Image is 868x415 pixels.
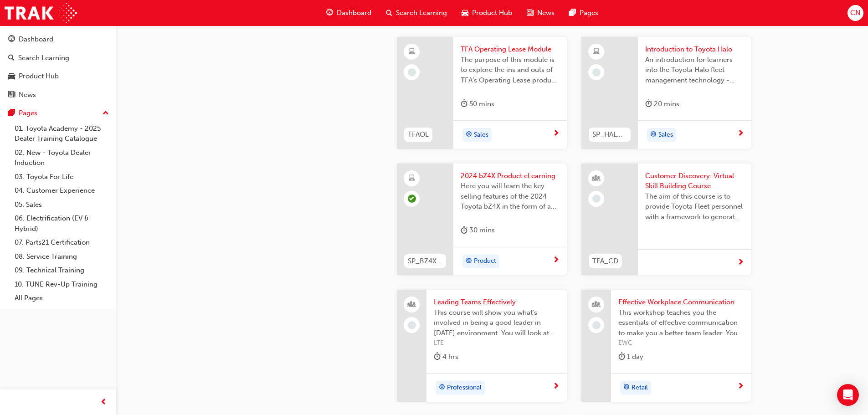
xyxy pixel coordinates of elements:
span: Pages [580,8,598,18]
span: next-icon [553,256,560,265]
div: 1 day [618,351,643,363]
span: Leading Teams Effectively [434,297,560,307]
a: TFA_CDCustomer Discovery: Virtual Skill Building CourseThe aim of this course is to provide Toyot... [581,164,751,276]
span: Customer Discovery: Virtual Skill Building Course [645,171,744,191]
a: SP_HALO_INTRO_1223_ELIntroduction to Toyota HaloAn introduction for learners into the Toyota Halo... [581,37,751,149]
span: Product Hub [472,8,512,18]
span: target-icon [466,129,472,141]
span: This workshop teaches you the essentials of effective communication to make you a better team lea... [618,307,744,338]
span: Sales [658,130,673,140]
span: Search Learning [396,8,447,18]
a: 09. Technical Training [11,263,113,277]
span: guage-icon [8,36,15,44]
a: Effective Workplace CommunicationThis workshop teaches you the essentials of effective communicat... [581,290,751,402]
span: target-icon [439,382,445,394]
span: Retail [632,383,648,393]
span: Here you will learn the key selling features of the 2024 Toyota bZ4X in the form of a virtual 6-p... [461,181,560,212]
span: Sales [474,130,488,140]
span: Dashboard [337,8,371,18]
div: Pages [19,108,37,118]
div: Product Hub [19,71,59,82]
div: Search Learning [18,53,69,63]
span: TFAOL [408,129,429,140]
div: 30 mins [461,225,495,236]
a: search-iconSearch Learning [379,4,454,22]
a: Search Learning [4,50,113,67]
div: News [19,90,36,100]
a: Dashboard [4,31,113,48]
a: TFAOLTFA Operating Lease ModuleThe purpose of this module is to explore the ins and outs of TFA’s... [397,37,567,149]
button: DashboardSearch LearningProduct HubNews [4,29,113,105]
div: 50 mins [461,98,494,110]
a: 04. Customer Experience [11,184,113,198]
span: duration-icon [618,351,625,363]
a: news-iconNews [519,4,562,22]
a: Leading Teams EffectivelyThis course will show you what's involved in being a good leader in [DAT... [397,290,567,402]
span: duration-icon [461,98,467,110]
span: up-icon [103,108,109,119]
a: 02. New - Toyota Dealer Induction [11,146,113,170]
span: learningResourceType_ELEARNING-icon [409,46,415,58]
span: learningResourceType_ELEARNING-icon [593,46,600,58]
span: Professional [447,383,482,393]
span: 2024 bZ4X Product eLearning [461,171,560,181]
span: learningRecordVerb_NONE-icon [408,321,416,329]
img: Trak [5,3,77,23]
span: SP_HALO_INTRO_1223_EL [592,129,627,140]
span: search-icon [386,7,392,19]
span: prev-icon [100,397,107,408]
span: learningRecordVerb_NONE-icon [592,195,601,203]
span: learningResourceType_INSTRUCTOR_LED-icon [593,173,600,184]
a: SP_BZ4X_NM_0224_EL012024 bZ4X Product eLearningHere you will learn the key selling features of th... [397,164,567,276]
a: 08. Service Training [11,250,113,264]
span: people-icon [409,299,415,311]
span: EWC [618,338,744,348]
span: learningRecordVerb_NONE-icon [592,68,601,77]
span: next-icon [737,259,744,267]
span: news-icon [8,91,15,99]
span: TFA Operating Lease Module [461,44,560,55]
div: 20 mins [645,98,679,110]
a: 03. Toyota For Life [11,170,113,184]
span: learningRecordVerb_NONE-icon [408,68,416,77]
span: target-icon [650,129,657,141]
a: pages-iconPages [562,4,606,22]
span: duration-icon [434,351,441,363]
span: next-icon [553,130,560,138]
span: The purpose of this module is to explore the ins and outs of TFA’s Operating Lease product. In th... [461,55,560,86]
span: CN [850,8,860,18]
span: News [537,8,555,18]
button: Pages [4,105,113,122]
span: target-icon [623,382,630,394]
a: All Pages [11,291,113,305]
a: guage-iconDashboard [319,4,379,22]
span: learningRecordVerb_PASS-icon [408,195,416,203]
span: LTE [434,338,560,348]
span: car-icon [8,72,15,81]
button: CN [847,5,863,21]
a: News [4,87,113,103]
a: 10. TUNE Rev-Up Training [11,277,113,292]
span: target-icon [466,256,472,267]
span: next-icon [737,130,744,138]
span: people-icon [593,299,600,311]
span: news-icon [527,7,534,19]
span: learningResourceType_ELEARNING-icon [409,173,415,184]
span: duration-icon [645,98,652,110]
a: 01. Toyota Academy - 2025 Dealer Training Catalogue [11,122,113,146]
span: search-icon [8,54,15,62]
span: next-icon [737,383,744,391]
span: car-icon [462,7,468,19]
span: duration-icon [461,225,467,236]
span: pages-icon [569,7,576,19]
a: car-iconProduct Hub [454,4,519,22]
span: pages-icon [8,109,15,118]
span: This course will show you what's involved in being a good leader in [DATE] environment. You will ... [434,307,560,338]
a: 07. Parts21 Certification [11,236,113,250]
span: next-icon [553,383,560,391]
span: TFA_CD [592,256,618,266]
span: Product [474,256,496,266]
a: 05. Sales [11,198,113,212]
